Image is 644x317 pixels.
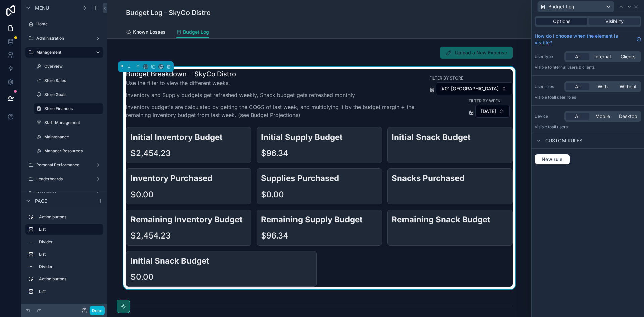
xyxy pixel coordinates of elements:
label: Personal Performance [36,162,93,168]
button: Select Button [475,105,510,118]
h2: Initial Supply Budget [261,131,377,143]
a: Personal Performance [25,160,103,170]
h2: Inventory Purchased [130,173,247,184]
p: Visible to [535,65,641,70]
a: Administration [25,33,103,44]
label: List [39,227,98,232]
a: Maintenance [34,131,103,142]
a: Home [25,19,103,30]
h1: Budget Breakdown ─ SkyCo Distro [126,69,424,79]
label: Filter By Week [469,98,500,104]
span: With [598,83,608,90]
span: Page [35,198,47,204]
p: Visible to [535,95,641,100]
p: Inventory budget's are calculated by getting the COGS of last week, and multiplying it by the bud... [126,103,424,119]
h2: Remaining Snack Budget [392,214,508,225]
label: Store Sales [44,78,102,83]
span: Budget Log [548,3,574,10]
p: Visible to [535,124,641,130]
button: Select Button [436,82,513,95]
a: Store Finances [34,103,103,114]
label: Administration [36,36,93,41]
button: New rule [535,154,570,165]
p: Use the filter to view the different weeks. [126,79,424,87]
h2: Initial Snack Budget [130,255,312,266]
div: $0.00 [130,189,154,200]
span: Desktop [619,113,637,120]
span: All [575,113,580,120]
a: Store Goals [34,89,103,100]
label: Overview [44,64,102,69]
span: #01 [GEOGRAPHIC_DATA] [442,85,499,92]
label: List [39,289,101,294]
span: Internal users & clients [552,65,595,70]
label: Divider [39,264,101,269]
label: Store Goals [44,92,102,97]
h1: Budget Log - SkyCo Distro [126,8,211,17]
div: $0.00 [261,189,284,200]
a: How do I choose when the element is visible? [535,33,641,46]
div: $2,454.23 [130,148,171,159]
h2: Remaining Supply Budget [261,214,377,225]
a: Leaderboards [25,174,103,184]
span: Budget Log [183,29,209,35]
a: Store Sales [34,75,103,86]
span: All user roles [552,95,576,100]
span: all users [552,124,568,129]
label: Store Finances [44,106,99,111]
h2: Supplies Purchased [261,173,377,184]
label: Device [535,114,561,119]
label: Filter By Store [429,75,463,81]
h2: Initial Snack Budget [392,131,508,143]
button: Done [90,306,105,315]
label: Divider [39,239,101,245]
label: Resources [36,191,93,196]
a: Management [25,47,103,58]
a: Staff Management [34,117,103,128]
label: List [39,252,101,257]
button: Budget Log [537,1,614,12]
a: Known Losses [126,26,166,39]
span: Internal [594,53,611,60]
span: Without [620,83,637,90]
h2: Remaining Inventory Budget [130,214,247,225]
label: Staff Management [44,120,102,125]
span: Visibility [605,18,624,25]
span: Clients [621,53,635,60]
div: $96.34 [261,230,288,241]
span: All [575,83,580,90]
span: Menu [35,5,49,11]
label: Action buttons [39,214,101,220]
a: Manager Resources [34,146,103,156]
label: Management [36,50,90,55]
label: User type [535,54,561,59]
label: Action buttons [39,276,101,282]
p: Inventory and Supply budgets get refreshed weekly, Snack budget gets refreshed monthly [126,91,424,99]
div: $96.34 [261,148,288,159]
div: scrollable content [21,209,107,304]
a: Resources [25,188,103,199]
h2: Snacks Purchased [392,173,508,184]
span: All [575,53,580,60]
span: Known Losses [133,29,166,35]
div: $0.00 [130,272,154,282]
span: How do I choose when the element is visible? [535,33,634,46]
label: Manager Resources [44,148,102,154]
label: Leaderboards [36,176,93,182]
label: User roles [535,84,561,89]
div: $2,454.23 [130,230,171,241]
span: Mobile [595,113,610,120]
span: Options [553,18,570,25]
span: New rule [539,156,566,162]
a: Overview [34,61,103,72]
span: [DATE] [481,108,496,115]
h2: Initial Inventory Budget [130,131,247,143]
label: Maintenance [44,134,102,140]
span: Custom rules [545,137,582,144]
a: Budget Log [176,26,209,39]
label: Home [36,21,102,27]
